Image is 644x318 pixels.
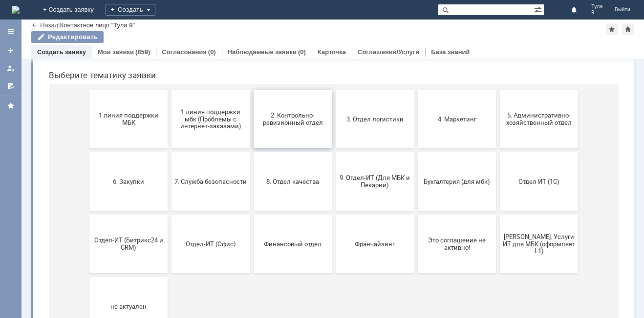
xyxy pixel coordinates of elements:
[298,201,370,216] span: 9. Отдел-ИТ (Для МБК и Пекарни)
[295,242,373,300] button: Франчайзинг
[215,139,288,154] span: 2. Контрольно-ревизионный отдел
[130,179,209,238] button: 7. Служба безопасности
[298,142,370,150] span: 3. Отдел логистики
[58,21,60,28] div: |
[380,264,452,278] span: Это соглашение не активно!
[213,242,291,300] button: Финансовый отдел
[3,43,19,59] a: Создать заявку
[462,205,534,212] span: Отдел ИТ (1С)
[295,117,373,176] button: 3. Отдел логистики
[459,179,537,238] button: Отдел ИТ (1С)
[133,267,206,275] span: Отдел-ИТ (Офис)
[459,117,537,176] button: 5. Административно-хозяйственный отдел
[12,6,20,14] img: logo
[133,205,206,212] span: 7. Служба безопасности
[228,48,297,56] a: Наблюдаемые заявки
[591,10,603,16] span: 9
[377,117,455,176] button: 4. Маркетинг
[380,142,452,150] span: 4. Маркетинг
[318,48,346,56] a: Карточка
[622,23,634,35] div: Сделать домашней страницей
[459,242,537,300] button: [PERSON_NAME]. Услуги ИТ для МБК (оформляет L1)
[215,205,288,212] span: 8. Отдел качества
[213,117,291,176] button: 2. Контрольно-ревизионный отдел
[195,24,390,34] label: Воспользуйтесь поиском
[213,179,291,238] button: 8. Отдел качества
[534,4,544,14] span: Расширенный поиск
[462,260,534,282] span: [PERSON_NAME]. Услуги ИТ для МБК (оформляет L1)
[208,48,216,56] div: (0)
[377,179,455,238] button: Бухгалтерия (для мбк)
[215,267,288,275] span: Финансовый отдел
[295,179,373,238] button: 9. Отдел-ИТ (Для МБК и Пекарни)
[40,21,58,29] a: Назад
[51,264,124,278] span: Отдел-ИТ (Битрикс24 и CRM)
[51,205,124,212] span: 6. Закупки
[431,48,470,56] a: База знаний
[380,205,452,212] span: Бухгалтерия (для мбк)
[298,267,370,275] span: Франчайзинг
[298,48,306,56] div: (0)
[48,179,127,238] button: 6. Закупки
[106,4,155,16] div: Создать
[48,117,127,176] button: 1 линия поддержки МБК
[358,48,419,56] a: Соглашения/Услуги
[377,242,455,300] button: Это соглашение не активно!
[8,98,578,107] header: Выберите тематику заявки
[51,139,124,154] span: 1 линия поддержки МБК
[462,139,534,154] span: 5. Административно-хозяйственный отдел
[98,48,134,56] a: Мои заявки
[162,48,207,56] a: Согласования
[3,60,19,76] a: Мои заявки
[591,4,603,10] span: Тула
[195,43,390,61] input: Например, почта или справка
[606,23,618,35] div: Добавить в избранное
[37,48,86,56] a: Создать заявку
[48,242,127,300] button: Отдел-ИТ (Битрикс24 и CRM)
[130,242,209,300] button: Отдел-ИТ (Офис)
[60,21,135,29] div: Контактное лицо "Тула 9"
[3,78,19,94] a: Мои согласования
[12,6,20,14] a: Перейти на домашнюю страницу
[135,48,150,56] div: (859)
[133,135,206,157] span: 1 линия поддержки мбк (Проблемы с интернет-заказами)
[130,117,209,176] button: 1 линия поддержки мбк (Проблемы с интернет-заказами)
